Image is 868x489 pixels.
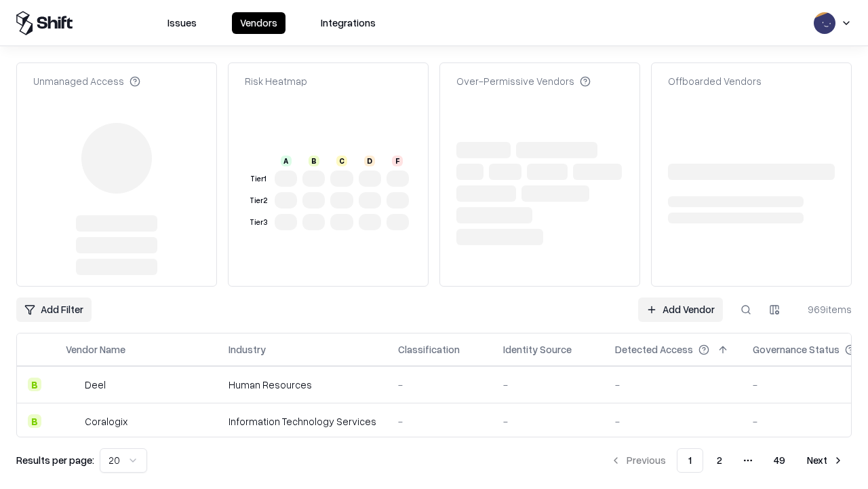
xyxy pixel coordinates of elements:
div: C [336,156,347,166]
div: B [28,378,41,391]
div: Risk Heatmap [245,74,307,88]
img: Coralogix [66,414,79,428]
div: Human Resources [229,378,376,392]
div: Over-Permissive Vendors [456,74,591,88]
button: Vendors [232,12,285,34]
div: - [503,414,593,429]
div: - [615,378,731,392]
div: Industry [229,342,266,357]
button: 1 [677,448,703,473]
button: Add Filter [16,297,92,322]
div: Tier 3 [248,217,269,228]
nav: pagination [602,448,852,473]
div: Tier 2 [248,195,269,206]
div: A [281,156,292,166]
button: 49 [763,448,796,473]
div: Classification [398,342,460,357]
div: Offboarded Vendors [668,74,762,88]
div: B [28,414,41,428]
button: Integrations [313,12,384,34]
div: F [392,156,403,166]
div: Unmanaged Access [33,74,140,88]
button: 2 [706,448,733,473]
div: Deel [85,378,106,392]
button: Issues [159,12,205,34]
div: Identity Source [503,342,572,357]
div: B [309,156,319,166]
img: Deel [66,378,79,391]
div: Tier 1 [248,173,269,185]
div: - [503,378,593,392]
div: - [615,414,731,429]
div: Coralogix [85,414,127,429]
div: - [398,378,481,392]
p: Results per page: [16,453,94,467]
a: Add Vendor [638,297,723,322]
div: Governance Status [753,342,840,357]
div: 969 items [797,302,852,316]
div: Information Technology Services [229,414,376,429]
button: Next [799,448,852,473]
div: D [364,156,375,166]
div: Vendor Name [66,342,125,357]
div: - [398,414,481,429]
div: Detected Access [615,342,693,357]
